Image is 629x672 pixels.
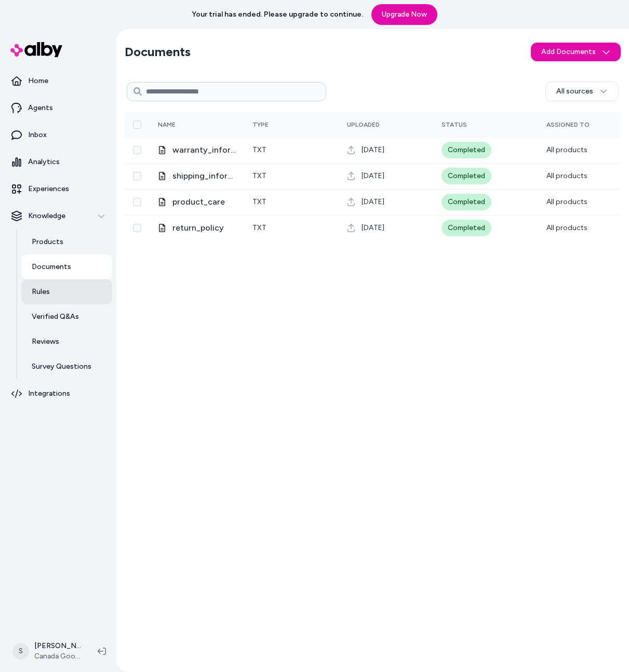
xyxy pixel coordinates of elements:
a: Verified Q&As [21,304,112,329]
span: Uploaded [347,121,380,128]
span: All products [546,223,587,232]
div: Completed [441,194,491,210]
span: txt [252,171,266,180]
p: Experiences [28,184,69,194]
a: Survey Questions [21,354,112,379]
a: Home [4,69,112,93]
span: txt [252,145,266,154]
a: Upgrade Now [371,4,437,25]
a: Products [21,230,112,254]
p: Reviews [32,337,59,347]
div: Completed [441,220,491,236]
button: Select row [133,146,141,154]
button: Select row [133,172,141,180]
p: Knowledge [28,211,65,221]
a: Documents [21,254,112,279]
div: Completed [441,168,491,184]
a: Experiences [4,177,112,201]
span: shipping_information [172,170,236,182]
img: alby Logo [10,42,62,57]
p: [PERSON_NAME] [34,641,81,651]
div: Name [158,120,236,129]
a: Agents [4,96,112,120]
span: Type [252,121,269,128]
a: Reviews [21,329,112,354]
span: txt [252,197,266,206]
p: Analytics [28,157,60,167]
span: Canada Goose - Demo [34,651,81,662]
button: S[PERSON_NAME]Canada Goose - Demo [6,635,89,668]
span: All products [546,197,587,206]
p: Documents [32,262,71,272]
span: warranty_information [172,144,236,156]
p: Survey Questions [32,361,91,372]
button: Knowledge [4,204,112,229]
a: Rules [21,279,112,304]
p: Products [32,237,63,247]
button: Add Documents [531,43,621,61]
span: txt [252,223,266,232]
span: [DATE] [362,223,384,233]
a: Integrations [4,381,112,406]
div: product_care.txt [158,196,236,208]
span: All products [546,171,587,180]
a: Analytics [4,150,112,174]
p: Rules [32,287,50,297]
span: S [12,643,29,660]
div: Completed [441,142,491,158]
p: Agents [28,103,53,113]
span: return_policy [172,222,236,234]
p: Inbox [28,130,47,140]
p: Verified Q&As [32,312,79,322]
span: product_care [172,196,236,208]
button: All sources [545,82,619,101]
a: Inbox [4,123,112,147]
p: Integrations [28,388,70,399]
p: Home [28,76,48,86]
div: shipping_information.txt [158,170,236,182]
span: All products [546,145,587,154]
div: warranty_information.txt [158,144,236,156]
span: Assigned To [546,121,590,128]
span: [DATE] [362,171,384,181]
button: Select all [133,120,141,129]
span: All sources [556,86,593,97]
span: [DATE] [362,197,384,207]
div: return_policy.txt [158,222,236,234]
button: Select row [133,224,141,232]
h2: Documents [125,44,191,60]
p: Your trial has ended. Please upgrade to continue. [192,9,363,20]
button: Select row [133,198,141,206]
span: [DATE] [362,145,384,155]
span: Status [441,121,467,128]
